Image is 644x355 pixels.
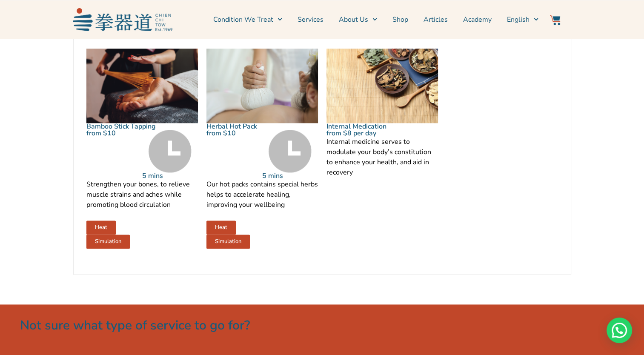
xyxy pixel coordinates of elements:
a: Internal Medication [326,122,386,131]
a: Academy [463,9,492,30]
span: English [507,14,530,25]
nav: Menu [177,9,538,30]
p: from $8 per day [326,130,382,137]
span: Simulation [215,239,241,244]
a: Services [298,9,323,30]
a: Heat [86,220,116,235]
a: About Us [339,9,377,30]
a: Articles [424,9,448,30]
a: Simulation [206,235,250,249]
p: from $10 [206,130,262,137]
a: Herbal Hot Pack [206,122,257,131]
a: Shop [392,9,408,30]
p: Our hot packs contains special herbs helps to accelerate healing, improving your wellbeing [206,179,318,210]
span: Simulation [95,239,121,244]
img: Website Icon-03 [550,15,560,25]
a: Condition We Treat [213,9,282,30]
span: Heat [215,225,227,230]
p: Internal medicine serves to modulate your body’s constitution to enhance your health, and aid in ... [326,137,438,177]
p: 5 mins [262,172,318,179]
a: Bamboo Stick Tapping [86,122,156,131]
img: Time Grey [149,130,192,172]
a: English [507,9,538,30]
img: Time Grey [269,130,312,172]
p: 5 mins [142,172,198,179]
a: Simulation [86,235,130,249]
p: from $10 [86,130,142,137]
a: Heat [206,220,236,235]
p: Strengthen your bones, to relieve muscle strains and aches while promoting blood circulation [86,179,198,210]
span: Heat [95,225,107,230]
h2: Not sure what type of service to go for? [20,317,624,334]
